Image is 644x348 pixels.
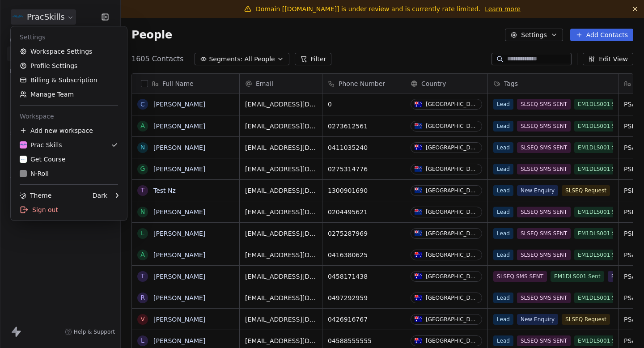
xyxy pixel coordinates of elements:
a: Workspace Settings [14,44,123,59]
a: Manage Team [14,87,123,102]
div: Dark [93,191,107,200]
img: PracSkills%20Email%20Display%20Picture.png [20,141,27,149]
img: gc-on-white.png [20,156,27,163]
div: Add new workspace [14,123,123,138]
div: N-Roll [20,169,49,178]
div: Prac Skills [20,140,62,149]
div: Settings [14,30,123,44]
div: Workspace [14,109,123,123]
div: Theme [20,191,51,200]
div: Get Course [20,155,65,164]
a: Profile Settings [14,59,123,73]
a: Billing & Subscription [14,73,123,87]
div: Sign out [14,203,123,217]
